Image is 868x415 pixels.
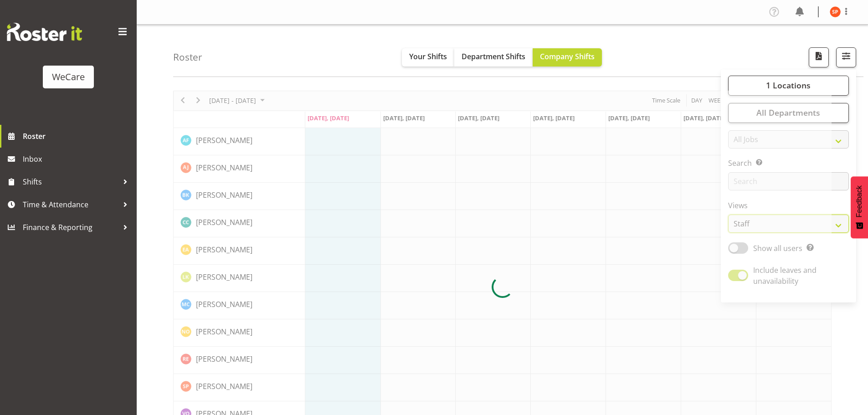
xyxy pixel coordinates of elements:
[830,6,841,17] img: samantha-poultney11298.jpg
[809,47,829,67] button: Download a PDF of the roster according to the set date range.
[23,198,118,211] span: Time & Attendance
[766,80,811,91] span: 1 Locations
[23,152,132,166] span: Inbox
[836,47,856,67] button: Filter Shifts
[728,76,849,96] button: 1 Locations
[23,129,132,143] span: Roster
[855,185,863,217] span: Feedback
[409,51,447,61] span: Your Shifts
[173,52,202,62] h4: Roster
[52,70,85,84] div: WeCare
[23,220,118,234] span: Finance & Reporting
[23,175,118,189] span: Shifts
[540,51,595,61] span: Company Shifts
[402,48,454,67] button: Your Shifts
[462,51,525,61] span: Department Shifts
[851,176,868,238] button: Feedback - Show survey
[533,48,602,67] button: Company Shifts
[7,23,82,41] img: Rosterit website logo
[454,48,533,67] button: Department Shifts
